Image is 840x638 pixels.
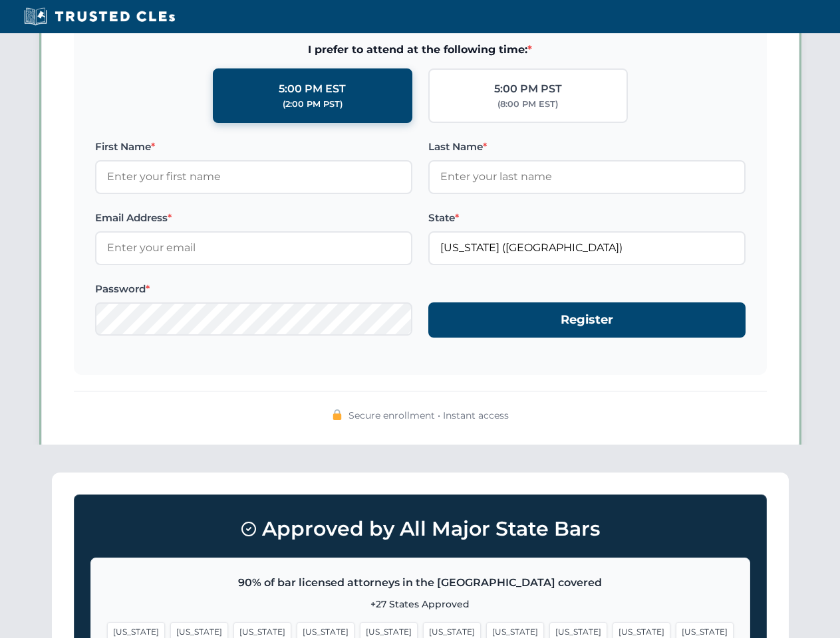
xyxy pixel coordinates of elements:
[494,80,562,98] div: 5:00 PM PST
[95,231,412,265] input: Enter your email
[428,302,746,338] button: Register
[20,7,179,27] img: Trusted CLEs
[107,574,734,591] p: 90% of bar licensed attorneys in the [GEOGRAPHIC_DATA] covered
[95,41,746,58] span: I prefer to attend at the following time:
[428,139,746,155] label: Last Name
[279,80,346,98] div: 5:00 PM EST
[428,160,746,193] input: Enter your last name
[90,511,750,547] h3: Approved by All Major State Bars
[107,597,734,611] p: +27 States Approved
[349,408,509,423] span: Secure enrollment • Instant access
[95,160,412,193] input: Enter your first name
[95,281,412,297] label: Password
[95,139,412,155] label: First Name
[283,98,343,111] div: (2:00 PM PST)
[428,231,746,265] input: Florida (FL)
[497,98,558,111] div: (8:00 PM EST)
[95,210,412,226] label: Email Address
[428,210,746,226] label: State
[332,409,343,420] img: 🔒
